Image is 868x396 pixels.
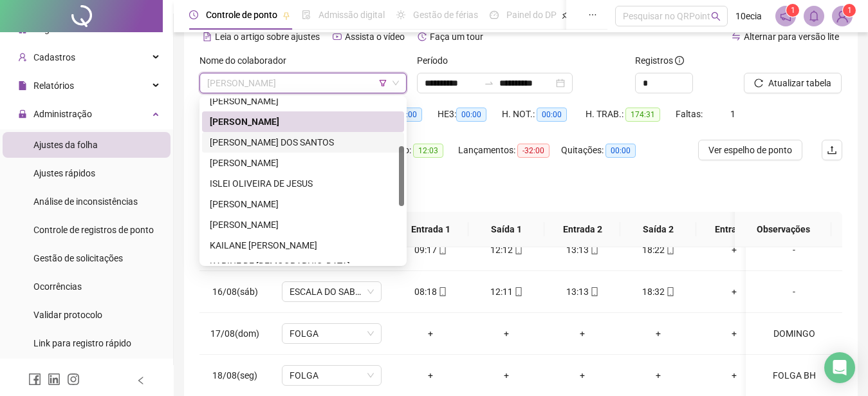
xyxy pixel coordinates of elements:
span: info-circle [675,56,684,65]
div: JOAIS DOS SANTOS COSTA [202,194,404,214]
div: [PERSON_NAME] DOS SANTOS [210,135,396,149]
span: file [18,81,27,90]
span: Atualizar tabela [768,76,831,90]
span: Observações [745,222,821,236]
span: 00:00 [392,108,422,122]
span: Gestão de férias [413,10,478,20]
div: FELIPE SARMENTO DE SOUZA [202,153,404,173]
span: Faltas: [676,109,705,119]
th: Saída 2 [620,212,696,247]
span: left [136,376,145,385]
div: 08:18 [403,285,458,299]
div: 09:17 [403,243,458,257]
span: bell [808,10,820,22]
div: EVELYN VITORIA A. DOS SANTOS [202,132,404,153]
div: + [706,243,762,257]
span: 174:31 [625,108,660,122]
span: 1 [730,109,735,119]
div: + [631,326,686,341]
span: search [711,12,721,21]
span: clock-circle [189,10,198,19]
button: Ver espelho de ponto [698,140,802,160]
th: Entrada 1 [392,212,468,247]
div: + [479,368,534,382]
div: - [756,285,832,299]
span: mobile [589,245,599,254]
img: 73963 [833,6,852,26]
span: 1 [791,6,795,15]
span: mobile [513,287,523,296]
span: Ajustes da folha [33,140,98,150]
span: Painel do DP [506,10,557,20]
span: down [392,79,400,87]
span: Assista o vídeo [345,32,405,42]
span: -32:00 [517,144,549,158]
label: Nome do colaborador [199,53,295,68]
span: Ocorrências [33,281,82,292]
span: history [418,32,427,41]
div: JULIANA TEIXEIRA DA CRUZ [202,214,404,235]
div: H. NOT.: [502,107,586,122]
div: HE 3: [438,107,502,122]
span: 17/08(dom) [210,328,259,339]
span: Registros [635,53,684,68]
span: Faça um tour [430,32,483,42]
span: Administração [33,109,92,119]
div: [PERSON_NAME] [210,156,396,170]
sup: Atualize o seu contato no menu Meus Dados [843,4,856,17]
span: pushpin [282,12,290,19]
span: mobile [665,245,675,254]
span: Leia o artigo sobre ajustes [215,32,320,42]
div: ISLEI OLIVEIRA DE JESUS [202,173,404,194]
span: notification [780,10,791,22]
span: mobile [665,287,675,296]
label: Período [417,53,456,68]
span: to [484,78,494,88]
div: + [555,368,610,382]
span: 18/08(seg) [212,370,257,381]
div: 12:11 [479,285,534,299]
span: 00:00 [537,108,567,122]
button: Atualizar tabela [744,73,842,93]
span: Validar protocolo [33,310,102,320]
div: + [403,326,458,341]
div: + [706,285,762,299]
div: Quitações: [561,143,651,158]
div: 18:22 [631,243,686,257]
span: 12:03 [413,144,443,158]
div: 18:32 [631,285,686,299]
div: + [555,326,610,341]
div: 12:12 [479,243,534,257]
span: Controle de ponto [206,10,277,20]
div: [PERSON_NAME] [210,94,396,108]
span: mobile [589,287,599,296]
span: reload [754,79,763,88]
span: file-text [203,32,212,41]
span: user-add [18,53,27,62]
span: Análise de inconsistências [33,196,138,207]
div: [PERSON_NAME] [210,197,396,211]
span: ERICA NASCIMENTO SANTANA [207,73,399,93]
span: 1 [847,6,852,15]
span: file-done [302,10,311,19]
span: Admissão digital [319,10,385,20]
sup: 1 [786,4,799,17]
div: KAILANE [PERSON_NAME] [210,238,396,252]
span: instagram [67,373,80,386]
span: dashboard [490,10,499,19]
span: Cadastros [33,52,75,62]
span: Link para registro rápido [33,338,131,348]
div: + [479,326,534,341]
span: Ajustes rápidos [33,168,95,178]
span: mobile [437,287,447,296]
div: Open Intercom Messenger [824,352,855,383]
span: swap-right [484,78,494,88]
th: Observações [735,212,831,247]
div: - [756,243,832,257]
th: Entrada 2 [544,212,620,247]
div: + [631,368,686,382]
span: FOLGA [290,324,374,343]
div: + [403,368,458,382]
span: FOLGA [290,366,374,385]
div: KARINE DE [DEMOGRAPHIC_DATA] [210,259,396,273]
